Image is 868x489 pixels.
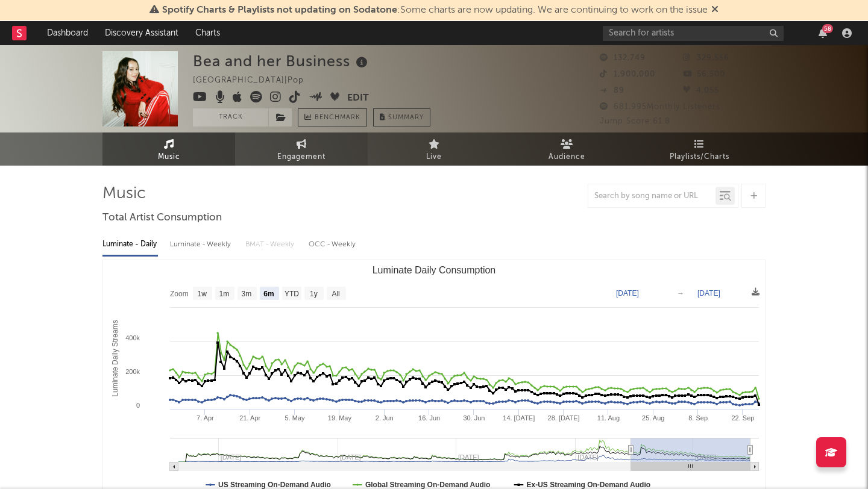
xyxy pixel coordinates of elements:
[136,402,140,409] text: 0
[347,91,369,106] button: Edit
[616,289,639,297] text: [DATE]
[162,5,708,15] span: : Some charts are now updating. We are continuing to work on the issue
[242,290,252,298] text: 3m
[298,108,367,126] a: Benchmark
[603,26,784,41] input: Search for artists
[218,481,331,489] text: US Streaming On-Demand Audio
[688,414,708,422] text: 8. Sep
[731,414,754,422] text: 22. Sep
[219,290,230,298] text: 1m
[376,414,394,422] text: 2. Jun
[187,21,228,45] a: Charts
[365,481,491,489] text: Global Streaming On-Demand Audio
[111,320,119,396] text: Luminate Daily Streams
[549,150,585,164] span: Audience
[368,132,500,166] a: Live
[315,111,360,125] span: Benchmark
[125,334,140,341] text: 400k
[125,368,140,375] text: 200k
[102,211,222,225] span: Total Artist Consumption
[309,234,357,255] div: OCC - Weekly
[683,87,719,95] span: 4,055
[96,21,187,45] a: Discovery Assistant
[670,150,729,164] span: Playlists/Charts
[158,150,180,164] span: Music
[198,290,207,298] text: 1w
[683,54,729,62] span: 329,556
[277,150,325,164] span: Engagement
[600,117,670,125] span: Jump Score: 61.8
[677,289,684,297] text: →
[373,265,496,275] text: Luminate Daily Consumption
[463,414,485,422] text: 30. Jun
[600,103,720,111] span: 681,995 Monthly Listeners
[328,414,352,422] text: 19. May
[193,73,318,88] div: [GEOGRAPHIC_DATA] | Pop
[239,414,260,422] text: 21. Apr
[822,24,833,33] div: 58
[426,150,442,164] span: Live
[197,414,214,422] text: 7. Apr
[170,290,189,298] text: Zoom
[597,414,620,422] text: 11. Aug
[102,132,235,166] a: Music
[642,414,664,422] text: 25. Aug
[162,5,397,15] span: Spotify Charts & Playlists not updating on Sodatone
[633,132,766,166] a: Playlists/Charts
[170,234,233,255] div: Luminate - Weekly
[332,290,339,298] text: All
[39,21,96,45] a: Dashboard
[588,192,715,201] input: Search by song name or URL
[373,108,430,126] button: Summary
[683,70,725,78] span: 56,500
[285,290,299,298] text: YTD
[503,414,535,422] text: 14. [DATE]
[310,290,318,298] text: 1y
[263,290,274,298] text: 6m
[500,132,633,166] a: Audience
[711,5,719,15] span: Dismiss
[235,132,368,166] a: Engagement
[418,414,440,422] text: 16. Jun
[600,87,624,95] span: 89
[819,28,827,38] button: 58
[600,70,655,78] span: 1,900,000
[548,414,580,422] text: 28. [DATE]
[193,51,371,71] div: Bea and her Business
[193,108,268,126] button: Track
[388,114,424,121] span: Summary
[102,234,158,255] div: Luminate - Daily
[527,481,651,489] text: Ex-US Streaming On-Demand Audio
[697,289,720,297] text: [DATE]
[600,54,646,62] span: 132,749
[285,414,306,422] text: 5. May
